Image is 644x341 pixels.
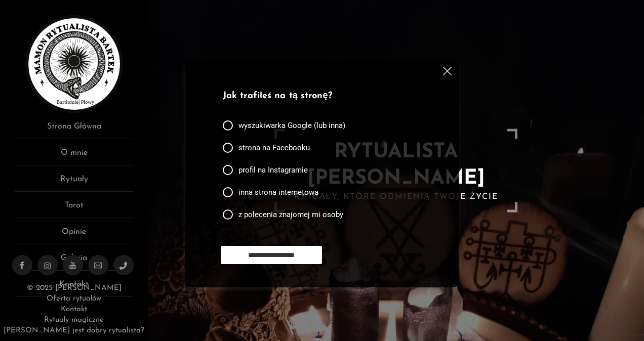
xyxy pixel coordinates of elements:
[15,147,133,165] a: O mnie
[61,306,87,313] a: Kontakt
[238,165,308,175] span: profil na Instagramie
[238,187,318,197] span: inna strona internetowa
[15,199,133,218] a: Tarot
[238,209,343,220] span: z polecenia znajomej mi osoby
[47,295,101,303] a: Oferta rytuałów
[443,67,452,75] img: cross.svg
[238,143,310,153] span: strona na Facebooku
[15,173,133,192] a: Rytuały
[15,226,133,244] a: Opinie
[223,90,417,103] p: Jak trafiłeś na tą stronę?
[4,327,144,334] a: [PERSON_NAME] jest dobry rytualista?
[15,120,133,139] a: Strona Główna
[25,15,123,113] img: Rytualista Bartek
[238,120,345,131] span: wyszukiwarka Google (lub inna)
[44,316,104,324] a: Rytuały magiczne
